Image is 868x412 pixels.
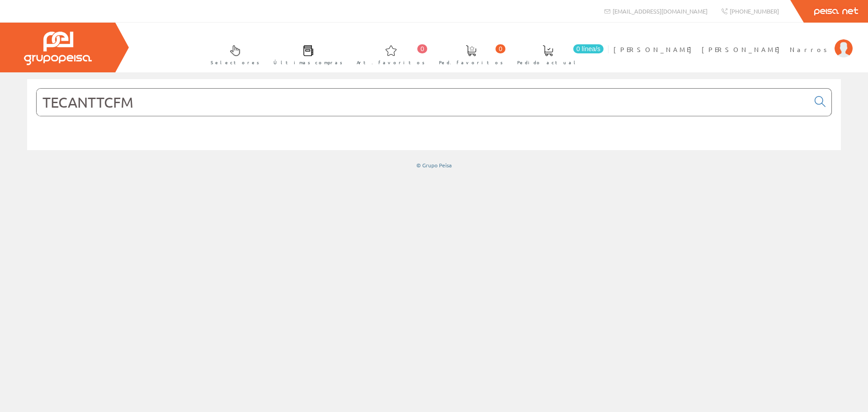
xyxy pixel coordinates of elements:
span: [PERSON_NAME] [PERSON_NAME] Narros [613,45,830,54]
span: 0 línea/s [573,44,604,53]
img: Grupo Peisa [24,32,92,65]
span: Selectores [211,58,259,67]
div: © Grupo Peisa [27,161,841,169]
a: Últimas compras [264,38,347,71]
span: Pedido actual [517,58,579,67]
input: Buscar... [37,89,809,116]
span: Ped. favoritos [439,58,503,67]
span: 0 [495,44,505,53]
span: 0 [417,44,427,53]
a: [PERSON_NAME] [PERSON_NAME] Narros [613,38,853,46]
span: Últimas compras [274,58,343,67]
span: [EMAIL_ADDRESS][DOMAIN_NAME] [613,7,708,15]
span: [PHONE_NUMBER] [730,7,779,15]
a: 0 línea/s Pedido actual [508,38,606,71]
a: Selectores [202,38,264,71]
span: Art. favoritos [357,58,425,67]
